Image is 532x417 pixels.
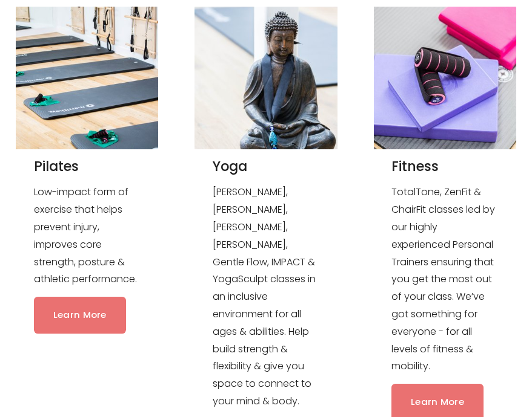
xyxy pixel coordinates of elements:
img: A statue of a sitting Buddha on a wooden floor, adorned with a black scarf and blue talisman beads. [195,7,337,149]
h2: Fitness [391,158,498,175]
img: Pink and black hand weights on purple and pink yoga blocks, placed on a gray exercise mat. [374,7,516,149]
h2: Yoga [213,158,319,175]
p: [PERSON_NAME], [PERSON_NAME], [PERSON_NAME], [PERSON_NAME], Gentle Flow, IMPACT & YogaSculpt clas... [213,184,319,410]
a: Learn More [34,297,126,333]
h2: Pilates [34,158,141,175]
p: TotalTone, ZenFit & ChairFit classes led by our highly experienced Personal Trainers ensuring tha... [391,184,498,375]
p: Low-impact form of exercise that helps prevent injury, improves core strength, posture & athletic... [34,184,141,288]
